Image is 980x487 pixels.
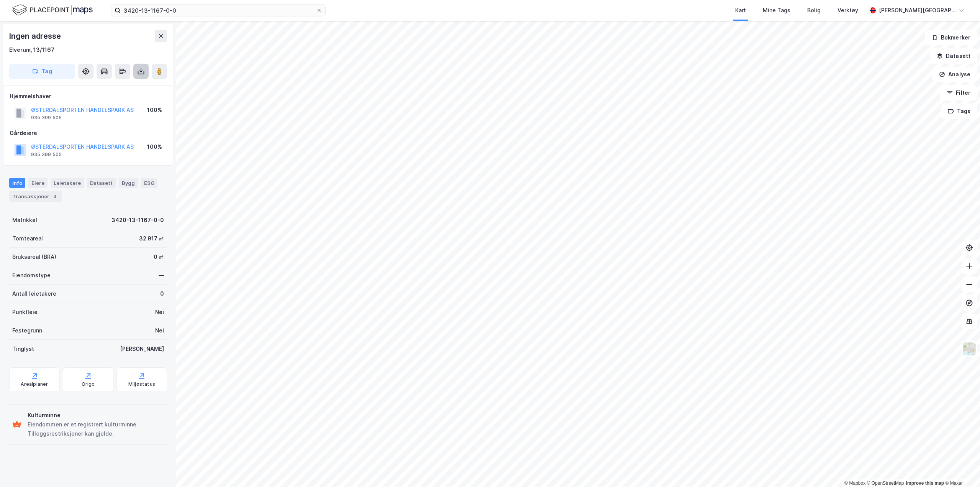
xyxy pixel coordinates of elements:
[807,6,821,15] div: Bolig
[941,104,977,119] button: Tags
[9,178,25,188] div: Info
[940,85,977,100] button: Filter
[12,344,34,354] div: Tinglyst
[925,30,977,45] button: Bokmerker
[160,289,164,298] div: 0
[12,326,42,335] div: Festegrunn
[9,45,54,54] div: Elverum, 13/1167
[9,30,62,42] div: Ingen adresse
[147,142,162,151] div: 100%
[141,178,157,188] div: ESG
[119,178,138,188] div: Bygg
[735,6,746,15] div: Kart
[837,6,858,15] div: Verktøy
[28,178,48,188] div: Eiere
[111,216,164,225] div: 3420-13-1167-0-0
[139,234,164,243] div: 32 917 ㎡
[128,381,155,387] div: Miljøstatus
[12,308,38,317] div: Punktleie
[906,480,944,486] a: Improve this map
[9,64,75,79] button: Tag
[12,216,37,225] div: Matrikkel
[942,450,980,487] iframe: Chat Widget
[155,308,164,317] div: Nei
[155,326,164,335] div: Nei
[10,128,167,138] div: Gårdeiere
[147,105,162,115] div: 100%
[82,381,95,387] div: Origo
[867,480,904,486] a: OpenStreetMap
[12,289,56,298] div: Antall leietakere
[87,178,116,188] div: Datasett
[120,344,164,354] div: [PERSON_NAME]
[12,271,51,280] div: Eiendomstype
[844,480,865,486] a: Mapbox
[31,151,62,158] div: 935 399 505
[28,420,164,438] div: Eiendommen er et registrert kulturminne. Tilleggsrestriksjoner kan gjelde.
[51,178,84,188] div: Leietakere
[763,6,790,15] div: Mine Tags
[154,252,164,262] div: 0 ㎡
[12,3,93,17] img: logo.f888ab2527a4732fd821a326f86c7f29.svg
[10,92,167,101] div: Hjemmelshaver
[31,115,62,121] div: 935 399 505
[962,342,977,356] img: Z
[121,5,316,16] input: Søk på adresse, matrikkel, gårdeiere, leietakere eller personer
[932,67,977,82] button: Analyse
[879,6,955,15] div: [PERSON_NAME][GEOGRAPHIC_DATA]
[159,271,164,280] div: —
[930,48,977,64] button: Datasett
[21,381,48,387] div: Arealplaner
[51,192,59,200] div: 3
[28,411,164,420] div: Kulturminne
[12,252,56,262] div: Bruksareal (BRA)
[12,234,43,243] div: Tomteareal
[9,191,62,202] div: Transaksjoner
